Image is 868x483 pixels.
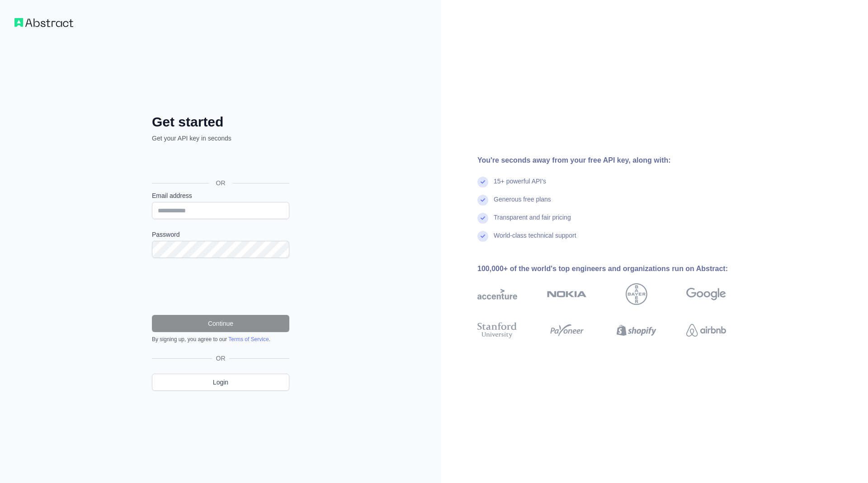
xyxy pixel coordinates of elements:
[617,320,656,340] img: shopify
[209,178,233,188] span: OR
[14,18,73,27] img: Workflow
[626,283,647,305] img: bayer
[686,320,726,340] img: airbnb
[477,283,517,305] img: accenture
[494,177,546,195] div: 15+ powerful API's
[212,354,229,363] span: OR
[477,213,488,224] img: check mark
[152,230,289,239] label: Password
[152,315,289,332] button: Continue
[494,195,551,213] div: Generous free plans
[477,231,488,242] img: check mark
[152,191,289,200] label: Email address
[152,114,289,130] h2: Get started
[152,269,289,304] iframe: reCAPTCHA
[477,155,755,166] div: You're seconds away from your free API key, along with:
[494,213,571,231] div: Transparent and fair pricing
[477,320,517,340] img: stanford university
[477,195,488,206] img: check mark
[477,263,755,274] div: 100,000+ of the world's top engineers and organizations run on Abstract:
[477,177,488,188] img: check mark
[147,153,292,173] iframe: Botón Iniciar sesión con Google
[547,320,587,340] img: payoneer
[152,336,289,343] div: By signing up, you agree to our .
[152,374,289,391] a: Login
[547,283,587,305] img: nokia
[152,134,289,143] p: Get your API key in seconds
[228,336,269,342] a: Terms of Service
[686,283,726,305] img: google
[494,231,576,249] div: World-class technical support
